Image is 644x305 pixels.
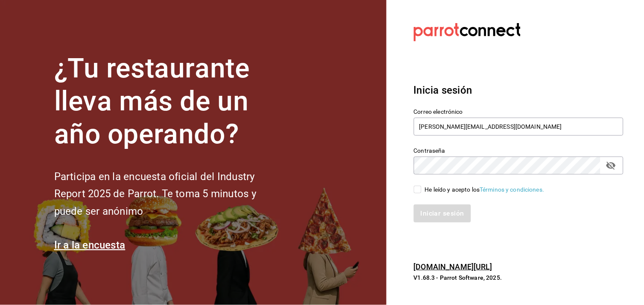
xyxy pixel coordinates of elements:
button: passwordField [604,158,618,173]
a: Términos y condiciones. [480,186,544,193]
label: Contraseña [414,148,624,154]
a: [DOMAIN_NAME][URL] [414,262,492,271]
p: V1.68.3 - Parrot Software, 2025. [414,273,624,282]
h2: Participa en la encuesta oficial del Industry Report 2025 de Parrot. Te toma 5 minutos y puede se... [54,168,285,220]
a: Ir a la encuesta [54,239,126,251]
h3: Inicia sesión [414,83,624,98]
input: Ingresa tu correo electrónico [414,118,624,136]
h1: ¿Tu restaurante lleva más de un año operando? [54,52,285,151]
label: Correo electrónico [414,109,624,115]
div: He leído y acepto los [425,185,544,194]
